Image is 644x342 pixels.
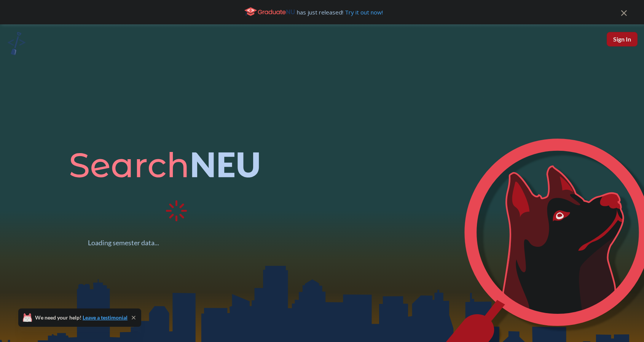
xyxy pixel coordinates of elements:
div: Loading semester data... [88,238,159,247]
a: Try it out now! [343,8,383,16]
span: We need your help! [35,315,128,320]
img: sandbox logo [8,32,26,55]
button: Sign In [607,32,638,46]
a: Leave a testimonial [83,314,128,321]
span: has just released! [297,8,383,16]
a: sandbox logo [8,32,26,58]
